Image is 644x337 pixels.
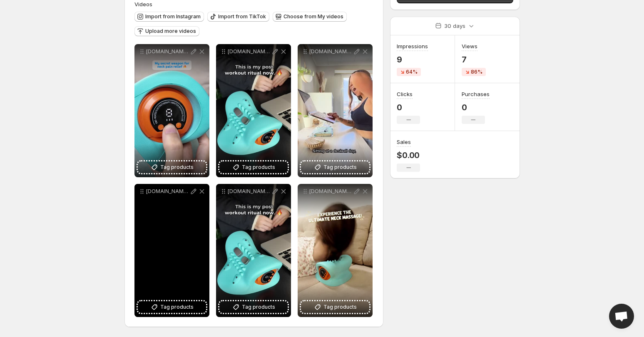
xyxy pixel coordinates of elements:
[462,55,486,64] p: 7
[309,48,353,55] p: [DOMAIN_NAME]_@bodybalanceusa_1748258079142
[228,48,271,55] p: [DOMAIN_NAME]_@bezbody_massage_1748257980760 (1)
[134,44,209,177] div: [DOMAIN_NAME]_@bezbody_massage_1747986012137Tag products
[145,28,196,35] span: Upload more videos
[134,1,152,7] span: Videos
[397,138,411,146] h3: Sales
[301,161,369,173] button: Tag products
[397,102,420,112] p: 0
[298,44,373,177] div: [DOMAIN_NAME]_@bodybalanceusa_1748258079142Tag products
[397,150,420,160] p: $0.00
[160,303,194,311] span: Tag products
[145,13,201,20] span: Import from Instagram
[138,301,206,313] button: Tag products
[301,301,369,313] button: Tag products
[160,163,194,171] span: Tag products
[218,13,266,20] span: Import from TikTok
[146,188,189,195] p: [DOMAIN_NAME]_@bezbody_massage_1748257993567
[462,90,490,98] h3: Purchases
[219,161,288,173] button: Tag products
[242,163,275,171] span: Tag products
[242,303,275,311] span: Tag products
[146,48,189,55] p: [DOMAIN_NAME]_@bezbody_massage_1747986012137
[444,22,465,30] p: 30 days
[138,161,206,173] button: Tag products
[298,184,373,317] div: [DOMAIN_NAME]_@bezbody_massage_1748257946311Tag products
[283,13,343,20] span: Choose from My videos
[323,303,357,311] span: Tag products
[216,184,291,317] div: [DOMAIN_NAME]_@bezbody_massage_1748257980760Tag products
[323,163,357,171] span: Tag products
[228,188,271,195] p: [DOMAIN_NAME]_@bezbody_massage_1748257980760
[397,42,428,50] h3: Impressions
[462,42,477,50] h3: Views
[397,55,428,64] p: 9
[134,184,209,317] div: [DOMAIN_NAME]_@bezbody_massage_1748257993567Tag products
[609,304,634,329] a: Open chat
[273,12,347,22] button: Choose from My videos
[207,12,269,22] button: Import from TikTok
[462,102,490,112] p: 0
[216,44,291,177] div: [DOMAIN_NAME]_@bezbody_massage_1748257980760 (1)Tag products
[309,188,353,195] p: [DOMAIN_NAME]_@bezbody_massage_1748257946311
[406,69,418,75] span: 64%
[134,12,204,22] button: Import from Instagram
[397,90,413,98] h3: Clicks
[134,26,199,36] button: Upload more videos
[471,69,482,75] span: 86%
[219,301,288,313] button: Tag products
